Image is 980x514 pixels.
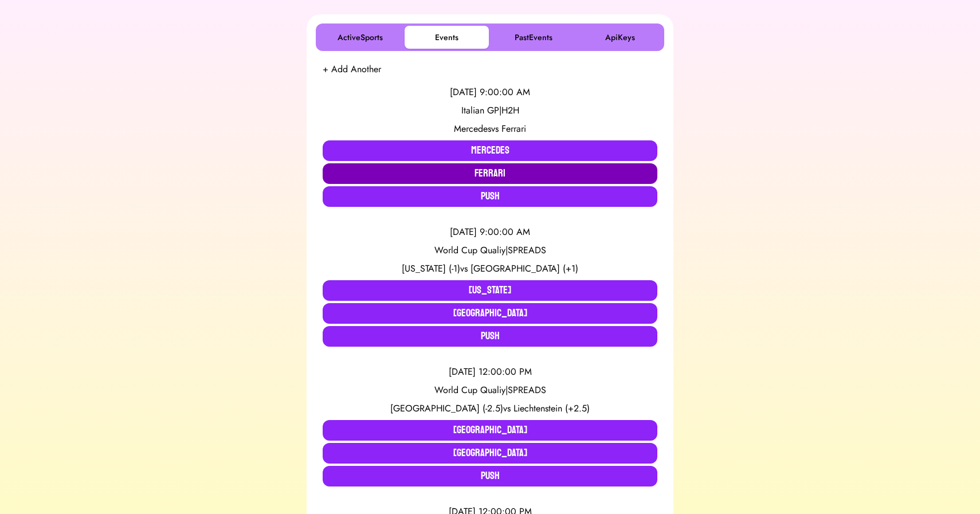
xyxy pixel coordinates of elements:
div: vs [323,122,657,136]
span: [GEOGRAPHIC_DATA] (-2.5) [390,402,503,415]
button: Ferrari [323,163,657,184]
div: vs [323,262,657,276]
div: Italian GP | H2H [323,104,657,117]
button: Push [323,466,657,486]
div: [DATE] 12:00:00 PM [323,365,657,379]
span: Mercedes [454,122,491,135]
span: [GEOGRAPHIC_DATA] (+1) [471,262,578,275]
span: Ferrari [501,122,526,135]
button: PastEvents [491,26,575,49]
button: Events [405,26,489,49]
button: Mercedes [323,140,657,161]
span: Liechtenstein (+2.5) [513,402,590,415]
button: + Add Another [323,62,381,76]
span: [US_STATE] (-1) [402,262,460,275]
div: World Cup Qualiy | SPREADS [323,383,657,397]
button: Push [323,186,657,207]
div: World Cup Qualiy | SPREADS [323,244,657,257]
button: [GEOGRAPHIC_DATA] [323,443,657,464]
button: ActiveSports [318,26,402,49]
button: Push [323,326,657,347]
button: [US_STATE] [323,280,657,301]
div: vs [323,402,657,415]
button: ApiKeys [578,26,662,49]
div: [DATE] 9:00:00 AM [323,225,657,239]
button: [GEOGRAPHIC_DATA] [323,420,657,441]
div: [DATE] 9:00:00 AM [323,85,657,99]
button: [GEOGRAPHIC_DATA] [323,303,657,324]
